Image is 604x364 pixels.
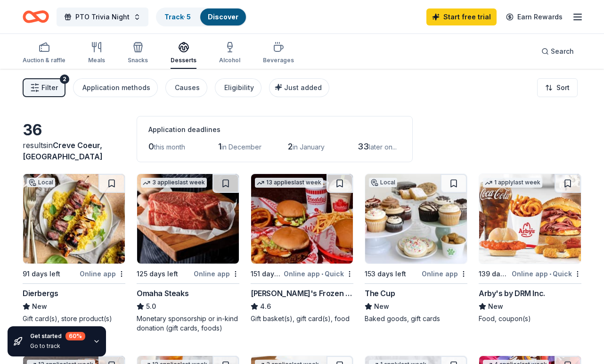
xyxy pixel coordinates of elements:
span: 1 [218,141,221,151]
div: Online app [194,268,239,280]
div: Food, coupon(s) [479,314,581,323]
div: Snacks [128,57,148,64]
div: Go to track [30,342,85,350]
span: in December [221,143,261,151]
div: 153 days left [365,268,406,280]
span: New [488,301,503,312]
button: Track· 5Discover [156,8,247,26]
a: Start free trial [426,8,497,25]
img: Image for Dierbergs [23,174,125,264]
span: in [23,141,103,161]
button: Snacks [128,38,148,69]
button: Desserts [171,38,196,69]
span: Filter [41,82,58,93]
div: 1 apply last week [483,178,542,188]
img: Image for Omaha Steaks [137,174,239,264]
span: Search [551,46,574,57]
span: • [321,270,323,278]
div: Eligibility [224,82,254,93]
div: Local [369,178,397,187]
span: New [374,301,389,312]
div: Alcohol [219,57,240,64]
div: Desserts [171,57,196,64]
img: Image for The Cup [365,174,467,264]
div: Dierbergs [23,288,58,299]
div: Gift card(s), store product(s) [23,314,125,323]
div: 125 days left [137,268,178,280]
button: Just added [269,78,329,97]
div: Online app [80,268,125,280]
a: Image for Omaha Steaks 3 applieslast week125 days leftOnline appOmaha Steaks5.0Monetary sponsorsh... [137,174,239,333]
span: this month [154,143,185,151]
span: 4.6 [260,301,271,312]
div: Baked goods, gift cards [365,314,467,323]
span: PTO Trivia Night [75,11,130,23]
div: Get started [30,332,85,340]
span: 33 [358,141,369,151]
div: results [23,140,125,162]
span: Creve Coeur, [GEOGRAPHIC_DATA] [23,141,103,161]
button: Application methods [73,78,158,97]
div: 3 applies last week [141,178,207,188]
div: Application methods [82,82,150,93]
span: Just added [284,83,322,91]
span: 0 [148,141,154,151]
button: Search [534,42,581,61]
div: 13 applies last week [255,178,323,188]
a: Image for Freddy's Frozen Custard & Steakburgers13 applieslast week151 days leftOnline app•Quick[... [251,174,353,323]
div: Monetary sponsorship or in-kind donation (gift cards, foods) [137,314,239,333]
div: Auction & raffle [23,57,65,64]
button: Causes [165,78,207,97]
div: Online app Quick [284,268,353,280]
a: Earn Rewards [500,8,568,25]
img: Image for Freddy's Frozen Custard & Steakburgers [251,174,353,264]
a: Image for The CupLocal153 days leftOnline appThe CupNewBaked goods, gift cards [365,174,467,323]
div: Omaha Steaks [137,288,188,299]
img: Image for Arby's by DRM Inc. [479,174,581,264]
div: 151 days left [251,268,282,280]
button: Filter2 [23,78,65,97]
div: 91 days left [23,268,60,280]
a: Discover [208,13,238,21]
button: Beverages [263,38,294,69]
div: Meals [88,57,105,64]
div: 139 days left [479,268,510,280]
button: Auction & raffle [23,38,65,69]
div: Beverages [263,57,294,64]
span: later on... [369,143,397,151]
div: [PERSON_NAME]'s Frozen Custard & Steakburgers [251,288,353,299]
div: Gift basket(s), gift card(s), food [251,314,353,323]
span: 2 [288,141,293,151]
span: Sort [556,82,570,93]
div: The Cup [365,288,395,299]
button: Eligibility [215,78,261,97]
div: 36 [23,121,125,140]
span: 5.0 [146,301,156,312]
a: Home [23,6,49,28]
div: Arby's by DRM Inc. [479,288,545,299]
button: PTO Trivia Night [57,8,148,26]
span: • [549,270,551,278]
div: Online app [422,268,467,280]
a: Image for Arby's by DRM Inc.1 applylast week139 days leftOnline app•QuickArby's by DRM Inc.NewFoo... [479,174,581,323]
div: 2 [60,74,69,84]
a: Track· 5 [164,13,191,21]
span: New [32,301,47,312]
span: in January [293,143,325,151]
div: Local [27,178,55,187]
button: Meals [88,38,105,69]
a: Image for DierbergsLocal91 days leftOnline appDierbergsNewGift card(s), store product(s) [23,174,125,323]
div: 60 % [65,332,85,340]
div: Online app Quick [512,268,581,280]
div: Application deadlines [148,124,401,135]
button: Sort [537,78,578,97]
button: Alcohol [219,38,240,69]
div: Causes [175,82,200,93]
